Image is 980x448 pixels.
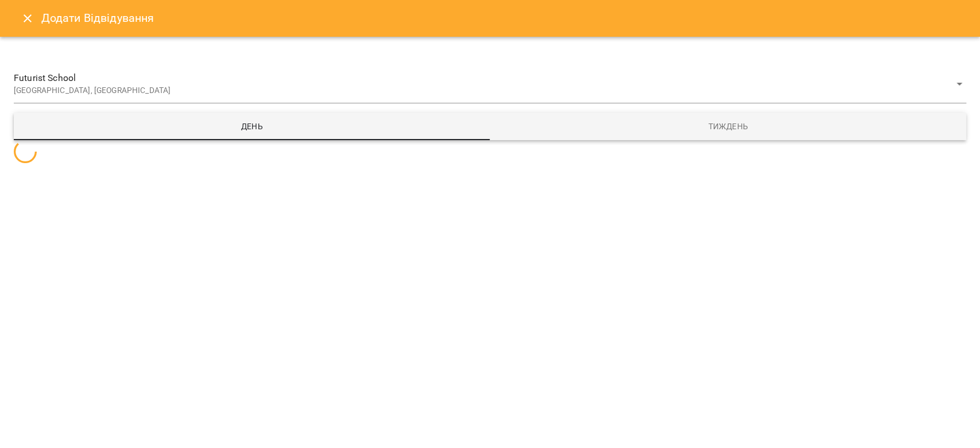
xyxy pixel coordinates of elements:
p: [GEOGRAPHIC_DATA], [GEOGRAPHIC_DATA] [14,85,952,96]
span: День [21,119,483,133]
div: Futurist School[GEOGRAPHIC_DATA], [GEOGRAPHIC_DATA] [14,64,966,103]
span: Futurist School [14,71,952,85]
h6: Додати Відвідування [41,9,154,27]
span: Тиждень [497,119,960,133]
button: Close [14,5,41,32]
